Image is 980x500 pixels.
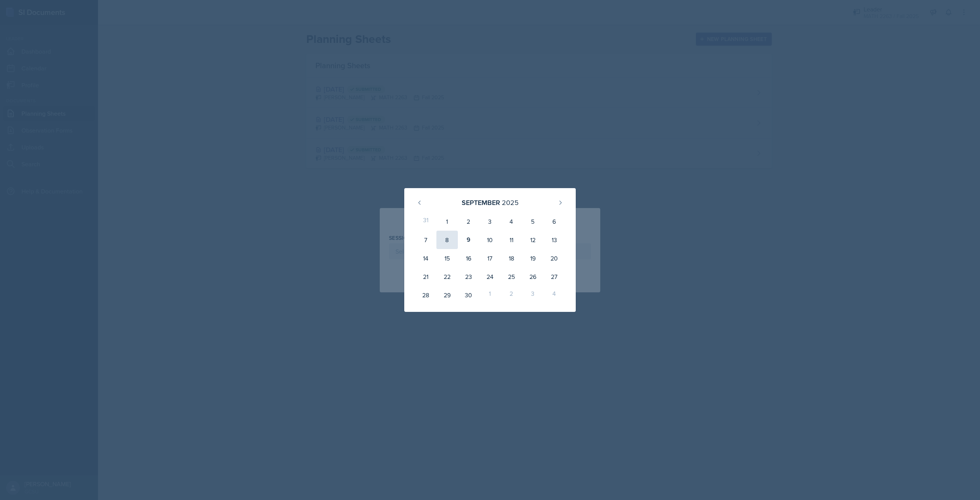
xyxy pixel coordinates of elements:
[415,249,436,267] div: 14
[544,267,565,286] div: 27
[544,212,565,231] div: 6
[502,197,519,208] div: 2025
[415,231,436,249] div: 7
[436,267,458,286] div: 22
[501,286,522,304] div: 2
[479,249,501,267] div: 17
[479,231,501,249] div: 10
[522,267,544,286] div: 26
[501,249,522,267] div: 18
[458,231,479,249] div: 9
[415,286,436,304] div: 28
[544,249,565,267] div: 20
[436,286,458,304] div: 29
[501,231,522,249] div: 11
[458,286,479,304] div: 30
[501,212,522,231] div: 4
[436,231,458,249] div: 8
[415,212,436,231] div: 31
[479,286,501,304] div: 1
[544,286,565,304] div: 4
[544,231,565,249] div: 13
[522,231,544,249] div: 12
[436,212,458,231] div: 1
[522,286,544,304] div: 3
[462,197,500,208] div: September
[415,267,436,286] div: 21
[522,249,544,267] div: 19
[479,212,501,231] div: 3
[479,267,501,286] div: 24
[436,249,458,267] div: 15
[522,212,544,231] div: 5
[458,212,479,231] div: 2
[501,267,522,286] div: 25
[458,249,479,267] div: 16
[458,267,479,286] div: 23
